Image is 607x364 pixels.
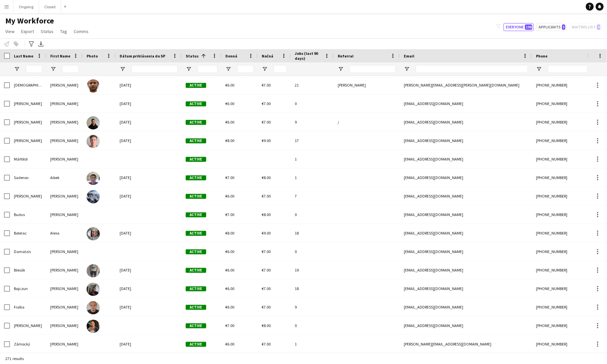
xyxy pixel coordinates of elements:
span: €7.00 [262,120,271,125]
span: €7.00 [262,305,271,309]
div: 18 [291,224,334,242]
div: [PERSON_NAME] [46,316,83,335]
span: Active [186,342,206,347]
span: Export [21,28,34,34]
div: [EMAIL_ADDRESS][DOMAIN_NAME] [400,316,532,335]
div: [EMAIL_ADDRESS][DOMAIN_NAME] [400,279,532,298]
a: Export [19,27,37,36]
span: [DATE] [120,268,131,273]
span: €6.00 [225,305,234,309]
div: [PERSON_NAME] [46,113,83,131]
button: Open Filter Menu [536,66,542,72]
span: Status [41,28,54,34]
div: [PERSON_NAME] [46,242,83,261]
img: Andrej Bojczun [87,283,100,296]
div: 1 [291,150,334,168]
button: Open Filter Menu [14,66,20,72]
div: Zámocký [10,335,46,353]
div: [PERSON_NAME] [10,131,46,150]
span: €8.00 [262,175,271,180]
div: [PERSON_NAME][EMAIL_ADDRESS][DOMAIN_NAME] [400,335,532,353]
span: €6.00 [225,342,234,346]
div: 0 [291,94,334,113]
span: Active [186,175,206,180]
span: Denná [225,54,237,58]
span: [DATE] [120,342,131,346]
div: [PERSON_NAME] [10,94,46,113]
div: [PERSON_NAME] [10,113,46,131]
span: €6.00 [225,249,234,254]
span: [DATE] [120,286,131,291]
span: €8.00 [262,323,271,328]
span: Status [186,54,199,58]
span: [DATE] [120,231,131,236]
span: €7.00 [262,194,271,199]
div: [PERSON_NAME] [46,279,83,298]
div: 0 [291,242,334,261]
span: / [338,120,339,125]
button: Open Filter Menu [50,66,56,72]
button: Closed [39,0,61,13]
img: Alexa Bolerac [87,227,100,240]
span: Active [186,194,206,199]
div: [PERSON_NAME] [46,187,83,205]
span: €6.00 [225,194,234,199]
div: Fialka [10,298,46,316]
button: Open Filter Menu [404,66,410,72]
span: Active [186,83,206,88]
div: [EMAIL_ADDRESS][DOMAIN_NAME] [400,224,532,242]
div: [PERSON_NAME] [46,150,83,168]
span: Phone [536,54,548,58]
span: Photo [87,54,98,58]
img: Adam Piróg [87,135,100,148]
div: Bolerac [10,224,46,242]
input: Denná Filter Input [237,65,254,73]
span: Tag [60,28,67,34]
div: 0 [291,316,334,335]
button: Open Filter Menu [120,66,126,72]
span: €7.00 [225,175,234,180]
span: Active [186,212,206,217]
div: 0 [291,205,334,224]
img: Andrej Fialka [87,301,100,314]
a: Tag [57,27,70,36]
div: 18 [291,279,334,298]
span: €7.00 [262,249,271,254]
span: Active [186,286,206,291]
div: [DEMOGRAPHIC_DATA] [10,76,46,94]
span: [DATE] [120,101,131,106]
span: €8.00 [262,212,271,217]
div: 1 [291,168,334,187]
img: Alec Kubín [87,190,100,203]
span: 5 [562,24,565,30]
span: Jobs (last 90 days) [295,51,322,61]
div: [PERSON_NAME] [46,76,83,94]
div: [PERSON_NAME] [10,187,46,205]
div: Bojczun [10,279,46,298]
input: First Name Filter Input [62,65,79,73]
span: €6.00 [225,286,234,291]
span: [DATE] [120,83,131,88]
div: [PERSON_NAME] [46,131,83,150]
div: [EMAIL_ADDRESS][DOMAIN_NAME] [400,261,532,279]
div: [EMAIL_ADDRESS][DOMAIN_NAME] [400,168,532,187]
div: [EMAIL_ADDRESS][DOMAIN_NAME] [400,150,532,168]
div: 17 [291,131,334,150]
span: €7.00 [225,323,234,328]
span: Active [186,249,206,254]
input: Status Filter Input [198,65,217,73]
div: [EMAIL_ADDRESS][DOMAIN_NAME] [400,113,532,131]
span: €7.00 [262,342,271,346]
input: Last Name Filter Input [26,65,42,73]
div: 1 [291,335,334,353]
button: Applicants5 [536,23,567,31]
span: €7.00 [262,101,271,106]
div: 21 [291,76,334,94]
span: First Name [50,54,70,58]
span: [DATE] [120,175,131,180]
span: €8.00 [225,138,234,143]
div: [PERSON_NAME] [46,94,83,113]
img: Andrej Michalčík [87,320,100,333]
span: €9.00 [262,138,271,143]
div: Blesák [10,261,46,279]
